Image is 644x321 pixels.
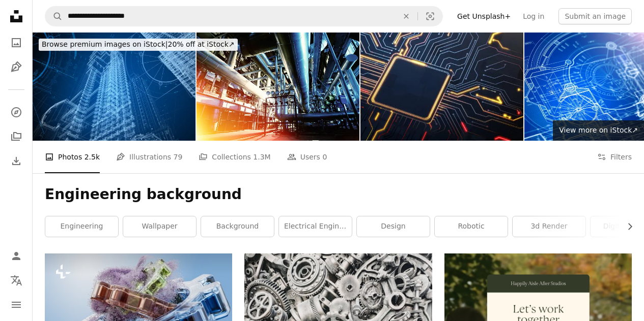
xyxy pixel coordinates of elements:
[6,151,26,171] a: Download History
[33,33,195,141] img: Architecture Blueprint
[201,216,274,237] a: background
[559,126,638,134] span: View more on iStock ↗
[42,40,167,48] span: Browse premium images on iStock |
[6,102,26,122] a: Explore
[558,8,632,24] button: Submit an image
[116,141,182,173] a: Illustrations 79
[395,7,417,26] button: Clear
[357,216,430,237] a: design
[435,216,508,237] a: robotic
[6,126,26,147] a: Collections
[553,120,644,141] a: View more on iStock↗
[621,216,632,237] button: scroll list to the right
[6,57,26,77] a: Illustrations
[279,216,352,237] a: electrical engineering
[42,40,235,48] span: 20% off at iStock ↗
[253,151,270,163] span: 1.3M
[322,151,327,163] span: 0
[45,216,118,237] a: engineering
[45,185,632,204] h1: Engineering background
[45,6,443,26] form: Find visuals sitewide
[123,216,196,237] a: wallpaper
[6,33,26,53] a: Photos
[360,33,523,141] img: Electronics industry and Technology. Abstract circuit board background with a frame as symbol of ...
[45,7,63,26] button: Search Unsplash
[287,141,327,173] a: Users 0
[33,33,244,57] a: Browse premium images on iStock|20% off at iStock↗
[199,141,270,173] a: Collections 1.3M
[6,246,26,266] a: Log in / Sign up
[6,295,26,315] button: Menu
[418,7,442,26] button: Visual search
[45,301,232,310] a: a close up of a plastic container filled with liquid
[513,216,585,237] a: 3d render
[451,8,517,24] a: Get Unsplash+
[517,8,550,24] a: Log in
[597,141,632,173] button: Filters
[197,33,359,141] img: Industrial zone, Steel pipelines and equipment
[174,151,183,163] span: 79
[6,270,26,291] button: Language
